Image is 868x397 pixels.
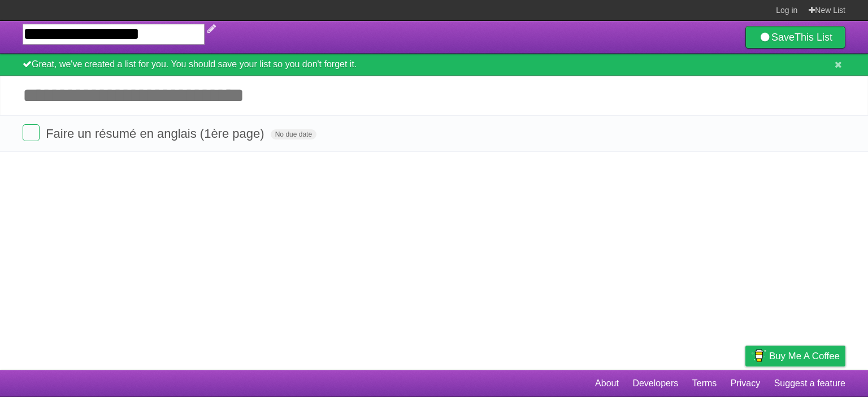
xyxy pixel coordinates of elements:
[751,346,766,365] img: Buy me a coffee
[632,373,678,394] a: Developers
[271,129,316,139] span: No due date
[692,373,717,394] a: Terms
[23,124,40,141] label: Done
[769,346,840,366] span: Buy me a coffee
[745,346,845,367] a: Buy me a coffee
[795,32,832,43] b: This List
[745,26,845,49] a: SaveThis List
[595,373,619,394] a: About
[46,126,267,141] span: Faire un résumé en anglais (1ère page)
[731,373,760,394] a: Privacy
[774,373,845,394] a: Suggest a feature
